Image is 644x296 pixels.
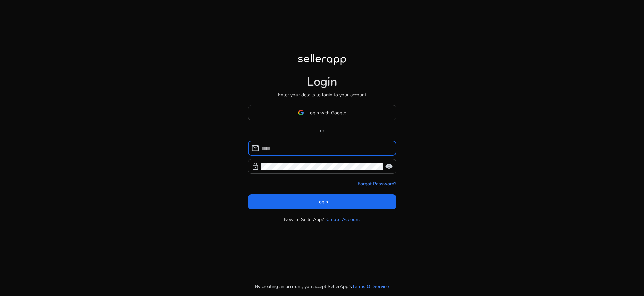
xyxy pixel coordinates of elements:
p: New to SellerApp? [284,216,324,223]
img: google-logo.svg [298,110,304,116]
a: Terms Of Service [352,283,389,290]
a: Forgot Password? [358,180,396,187]
span: lock [251,162,259,170]
h1: Login [307,75,337,89]
p: Enter your details to login to your account [278,91,366,98]
button: Login with Google [248,105,396,120]
span: Login [316,198,328,205]
a: Create Account [326,216,360,223]
span: mail [251,144,259,152]
p: or [248,127,396,134]
span: Login with Google [307,109,346,116]
span: visibility [385,162,393,170]
button: Login [248,194,396,209]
